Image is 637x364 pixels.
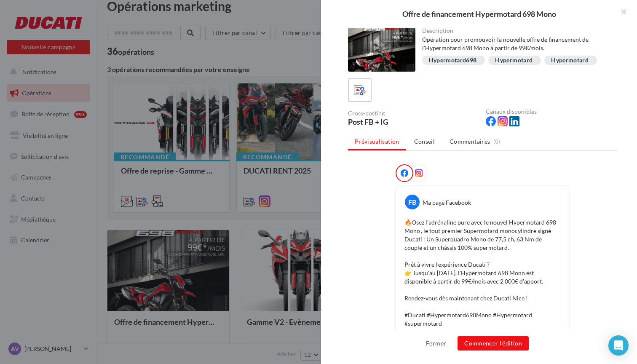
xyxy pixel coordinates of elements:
[423,198,471,207] div: Ma page Facebook
[414,138,435,145] span: Conseil
[495,57,533,64] div: Hypermotard
[404,218,560,328] p: 🔥Osez l’adrénaline pure avec le nouvel Hypermotard 698 Mono , le tout premier Supermotard monocyl...
[348,110,479,116] div: Cross-posting
[551,57,589,64] div: Hypermotard
[335,10,624,18] div: Offre de financement Hypermotard 698 Mono
[429,57,477,64] div: Hypermotard698
[486,109,617,115] div: Canaux disponibles
[422,28,610,34] div: Description
[423,338,450,348] button: Fermer
[348,118,479,126] div: Post FB + IG
[405,195,420,209] div: FB
[422,35,610,52] div: Opération pour promouvoir la nouvelle offre de financement de l'Hypermotard 698 Mono à partir de ...
[493,138,500,145] span: (0)
[450,137,490,146] span: Commentaires
[608,335,629,356] div: Open Intercom Messenger
[458,336,529,351] button: Commencer l'édition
